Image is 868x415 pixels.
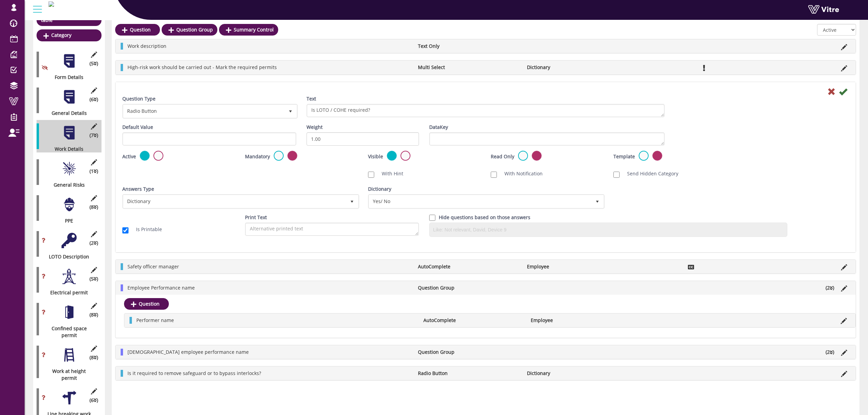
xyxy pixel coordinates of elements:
span: [DEMOGRAPHIC_DATA] employee performance name [127,349,249,355]
li: Dictionary [524,64,633,71]
span: (2 ) [90,240,98,246]
img: Logo-Web.png [49,1,54,7]
span: select [284,105,297,117]
label: Text [307,95,316,102]
span: (1 ) [90,168,98,175]
label: Answers Type [122,186,154,192]
a: Category [37,29,101,41]
label: Template [613,153,635,160]
label: Read Only [491,153,514,160]
label: Print Text [245,214,267,221]
div: General Details [37,110,96,117]
span: (8 ) [90,354,98,361]
li: AutoComplete [420,317,528,324]
div: Form Details [37,74,96,81]
span: (6 ) [90,96,98,103]
input: With Notification [491,172,497,178]
li: Text Only [415,43,524,50]
a: Question [124,298,169,310]
span: (5 ) [90,276,98,282]
span: Yes/ No [369,195,592,207]
label: Hide questions based on those answers [439,214,530,221]
div: LOTO Description [37,253,96,260]
li: Employee [524,263,633,270]
label: Question Type [122,95,155,102]
li: Question Group [415,284,524,291]
a: Summary Control [219,24,278,36]
span: Safety officer manager [127,263,179,270]
span: (5 ) [90,60,98,67]
label: DataKey [429,124,448,131]
span: select [591,195,603,207]
span: (7 ) [90,132,98,139]
li: Dictionary [524,370,633,377]
input: Send Hidden Category [613,172,620,178]
span: Employee Performance name [127,284,195,291]
label: With Notification [498,170,543,177]
label: Default Value [122,124,153,131]
span: Performer name [136,317,174,323]
label: Visible [368,153,383,160]
span: (8 ) [90,204,98,211]
span: High-risk work should be carried out - Mark the required permits [127,64,277,70]
span: Radio Button [123,105,284,117]
a: Question Group [162,24,217,36]
label: Mandatory [245,153,270,160]
input: Is Printable [122,227,128,233]
li: AutoComplete [415,263,524,270]
div: Confined space permit [37,325,96,339]
label: Send Hidden Category [620,170,678,177]
span: Work description [127,43,166,49]
li: Multi Select [415,64,524,71]
input: With Hint [368,172,374,178]
div: Work Details [37,146,96,152]
span: (8 ) [90,311,98,318]
label: Active [122,153,136,160]
li: Question Group [415,349,524,356]
input: Like: Not relevant, David, Device 9 [431,225,785,235]
div: General Risks [37,182,96,188]
a: Question [115,24,160,36]
li: Employee [527,317,635,324]
li: Radio Button [415,370,524,377]
div: Work at height permit [37,368,96,381]
div: PPE [37,217,96,224]
label: With Hint [375,170,403,177]
label: Weight [307,124,323,131]
label: Dictionary [368,186,391,192]
span: Dictionary [123,195,346,207]
li: (2 ) [822,349,838,356]
label: Is Printable [129,226,162,233]
textarea: Is LOTO / COHE required? [307,104,665,117]
div: Electrical permit [37,289,96,296]
span: select [346,195,358,207]
li: (2 ) [822,284,838,291]
input: Hide question based on answer [429,215,435,221]
span: Is it required to remove safeguard or to bypass interlocks? [127,370,261,376]
span: (6 ) [90,397,98,404]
